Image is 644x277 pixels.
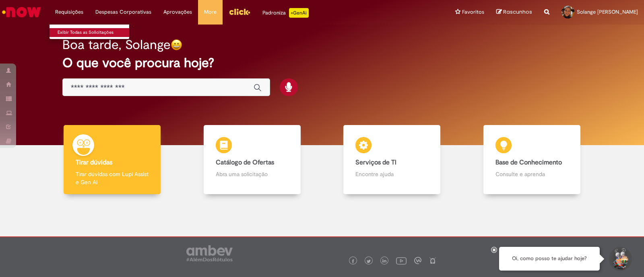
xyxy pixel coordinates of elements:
span: Favoritos [462,8,484,16]
p: Tirar dúvidas com Lupi Assist e Gen Ai [76,170,149,186]
div: Oi, como posso te ajudar hoje? [499,247,600,271]
span: Despesas Corporativas [95,8,151,16]
p: Encontre ajuda [355,170,428,178]
ul: Requisições [49,24,130,39]
a: Rascunhos [496,8,532,16]
a: Catálogo de Ofertas Abra uma solicitação [182,125,322,195]
b: Base de Conhecimento [495,158,562,166]
img: click_logo_yellow_360x200.png [229,6,250,18]
b: Catálogo de Ofertas [216,158,274,166]
p: Abra uma solicitação [216,170,289,178]
p: Consulte e aprenda [495,170,568,178]
span: Aprovações [163,8,192,16]
img: logo_footer_twitter.png [367,259,371,263]
img: ServiceNow [1,4,42,20]
a: Exibir Todas as Solicitações [50,28,138,37]
img: happy-face.png [171,39,182,51]
img: logo_footer_youtube.png [396,255,407,266]
h2: O que você procura hoje? [62,56,582,70]
p: +GenAi [289,8,309,18]
a: Serviços de TI Encontre ajuda [322,125,462,195]
span: More [204,8,217,16]
h2: Boa tarde, Solange [62,38,171,52]
span: Requisições [55,8,83,16]
img: logo_footer_naosei.png [429,257,436,264]
span: Rascunhos [503,8,532,16]
b: Serviços de TI [355,158,396,166]
b: Tirar dúvidas [76,158,112,166]
span: Solange [PERSON_NAME] [577,8,638,15]
img: logo_footer_ambev_rotulo_gray.png [186,245,233,261]
button: Iniciar Conversa de Suporte [608,247,632,271]
div: Padroniza [262,8,309,18]
a: Tirar dúvidas Tirar dúvidas com Lupi Assist e Gen Ai [42,125,182,195]
img: logo_footer_facebook.png [351,259,355,263]
img: logo_footer_workplace.png [414,257,421,264]
a: Base de Conhecimento Consulte e aprenda [462,125,602,195]
img: logo_footer_linkedin.png [382,259,386,264]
